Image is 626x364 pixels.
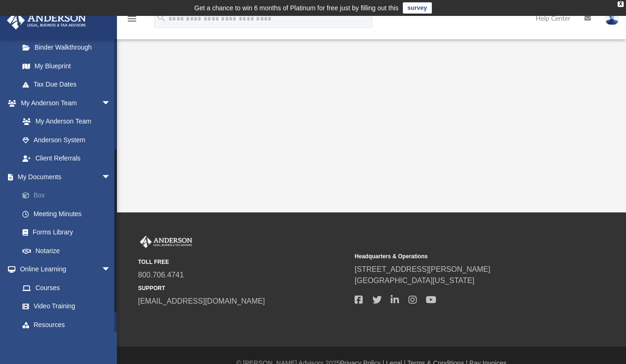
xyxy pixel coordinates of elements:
small: TOLL FREE [138,258,348,266]
a: [EMAIL_ADDRESS][DOMAIN_NAME] [138,297,265,305]
a: My Blueprint [13,57,120,75]
a: Anderson System [13,131,120,149]
a: Courses [13,278,120,297]
a: [STREET_ADDRESS][PERSON_NAME] [355,265,490,273]
small: Headquarters & Operations [355,252,565,261]
div: close [618,1,624,7]
a: Forms Library [13,223,120,242]
i: search [156,13,167,23]
img: User Pic [605,12,619,25]
span: arrow_drop_down [102,167,120,187]
a: Video Training [13,297,116,316]
a: Notarize [13,241,125,260]
a: survey [403,2,432,14]
img: Anderson Advisors Platinum Portal [138,236,194,248]
img: Anderson Advisors Platinum Portal [4,11,89,29]
a: Online Learningarrow_drop_down [7,260,120,279]
a: Box [13,186,125,205]
i: menu [126,13,138,24]
a: Client Referrals [13,149,120,168]
a: menu [126,18,138,24]
a: My Documentsarrow_drop_down [7,167,125,186]
div: Get a chance to win 6 months of Platinum for free just by filling out this [194,2,399,14]
small: SUPPORT [138,284,348,292]
span: arrow_drop_down [102,260,120,279]
a: 800.706.4741 [138,271,184,279]
a: Tax Due Dates [13,75,125,94]
span: arrow_drop_down [102,94,120,113]
a: My Anderson Team [13,112,116,131]
a: Resources [13,315,120,334]
a: Binder Walkthrough [13,38,125,57]
a: [GEOGRAPHIC_DATA][US_STATE] [355,277,474,284]
a: Meeting Minutes [13,204,125,223]
a: My Anderson Teamarrow_drop_down [7,94,120,112]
